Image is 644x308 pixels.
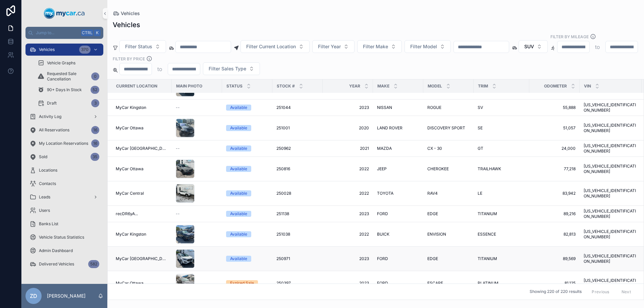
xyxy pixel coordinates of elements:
a: Contacts [25,178,103,190]
div: Available [230,231,247,237]
a: [US_VEHICLE_IDENTIFICATION_NUMBER] [584,253,638,264]
span: Status [226,83,243,89]
span: SE [478,125,483,131]
button: Select Button [203,62,260,75]
span: Contacts [39,181,56,186]
span: [US_VEHICLE_IDENTIFICATION_NUMBER] [584,102,638,113]
span: NISSAN [377,105,392,110]
span: CHEROKEE [427,166,449,172]
span: MyCar Ottawa [116,281,144,286]
p: to [157,65,162,73]
span: 83,942 [533,191,576,196]
span: -- [176,211,180,217]
a: FORD [377,211,419,217]
span: Filter Sales Type [209,65,246,72]
span: TOYOTA [377,191,393,196]
span: recDR6yA... [116,211,138,217]
span: TRAILHAWK [478,166,501,172]
span: 250397 [276,281,291,286]
a: MyCar Central [116,191,168,196]
a: [US_VEHICLE_IDENTIFICATION_NUMBER] [584,278,638,289]
a: Available [226,145,268,151]
a: 250962 [276,146,319,151]
span: 2021 [327,146,369,151]
a: Available [226,256,268,262]
a: [US_VEHICLE_IDENTIFICATION_NUMBER] [584,123,638,133]
a: [US_VEHICLE_IDENTIFICATION_NUMBER] [584,208,638,219]
a: Delivered Vehicles582 [25,258,103,270]
span: SUV [524,43,534,50]
span: Requested Sale Cancellation [47,71,89,82]
div: Expired Sale [230,280,254,286]
a: 90+ Days In Stock52 [34,84,103,96]
span: MyCar [GEOGRAPHIC_DATA] [116,256,168,261]
a: 2023 [327,256,369,261]
h1: Vehicles [113,20,140,29]
label: FILTER BY PRICE [113,56,145,62]
span: MyCar Kingston [116,105,146,110]
a: EDGE [427,211,470,217]
a: 251038 [276,232,319,237]
a: SE [478,125,525,131]
span: Trim [478,83,488,89]
a: 2023 [327,105,369,110]
a: Admin Dashboard [25,245,103,257]
span: 251044 [276,105,291,110]
span: MyCar [GEOGRAPHIC_DATA] [116,146,168,151]
span: Odometer [544,83,567,89]
span: 77,218 [533,166,576,172]
a: Available [226,125,268,131]
span: Vehicle Status Statistics [39,235,84,240]
a: CX - 30 [427,146,470,151]
a: Leads [25,191,103,203]
a: Vehicle Graphs [34,57,103,69]
span: Users [39,208,50,213]
span: 250816 [276,166,290,172]
a: 51,057 [533,125,576,131]
span: [US_VEHICLE_IDENTIFICATION_NUMBER] [584,164,638,174]
span: Filter Current Location [246,43,296,50]
span: 2022 [327,166,369,172]
span: MyCar Kingston [116,232,146,237]
a: Draft3 [34,97,103,109]
a: SV [478,105,525,110]
a: 250971 [276,256,319,261]
a: Vehicles370 [25,44,103,56]
a: Available [226,190,268,196]
span: TITANIUM [478,256,497,261]
div: Available [230,256,247,262]
span: Locations [39,168,57,173]
span: Delivered Vehicles [39,261,74,267]
span: Filter Model [410,43,437,50]
a: 250028 [276,191,319,196]
a: RAV4 [427,191,470,196]
span: MyCar Central [116,191,144,196]
span: ESCAPE [427,281,443,286]
span: [US_VEHICLE_IDENTIFICATION_NUMBER] [584,229,638,240]
div: Available [230,125,247,131]
a: MyCar Ottawa [116,281,168,286]
button: Select Button [312,40,355,53]
span: Current Location [116,83,157,89]
a: TITANIUM [478,211,525,217]
a: TOYOTA [377,191,419,196]
a: ROGUE [427,105,470,110]
a: 2022 [327,191,369,196]
a: 82,813 [533,232,576,237]
span: -- [176,105,180,110]
a: Available [226,231,268,237]
a: Users [25,204,103,217]
button: Select Button [357,40,402,53]
a: 2020 [327,125,369,131]
a: MyCar Kingston [116,232,168,237]
span: [US_VEHICLE_IDENTIFICATION_NUMBER] [584,143,638,154]
div: 16 [91,139,99,147]
div: Available [230,211,247,217]
span: Model [428,83,442,89]
a: MyCar Ottawa [116,125,168,131]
